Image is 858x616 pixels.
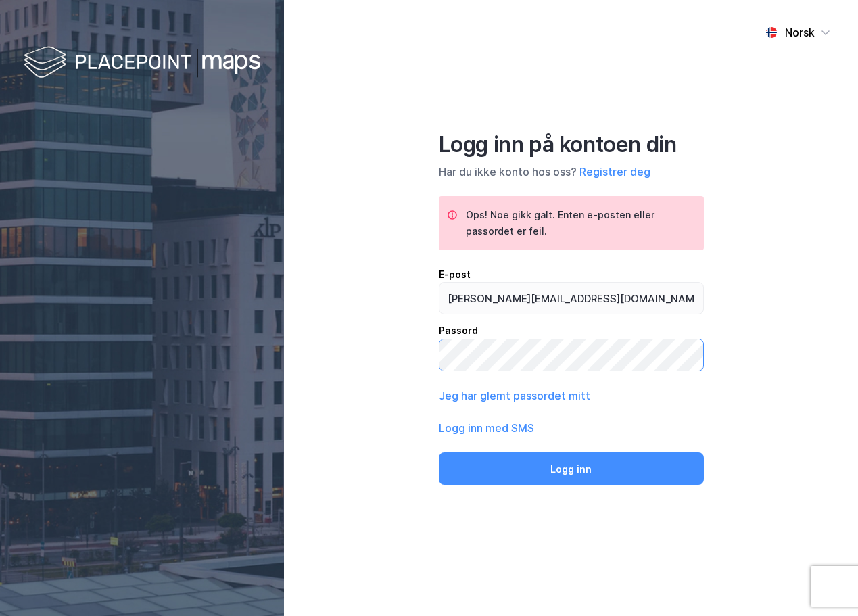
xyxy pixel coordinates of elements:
[439,131,704,158] div: Logg inn på kontoen din
[439,420,534,436] button: Logg inn med SMS
[790,551,858,616] div: Kontrollprogram for chat
[466,207,693,239] div: Ops! Noe gikk galt. Enten e-posten eller passordet er feil.
[439,387,590,404] button: Jeg har glemt passordet mitt
[24,43,260,83] img: logo-white.f07954bde2210d2a523dddb988cd2aa7.svg
[439,452,704,485] button: Logg inn
[790,551,858,616] iframe: Chat Widget
[785,24,815,41] div: Norsk
[579,164,650,180] button: Registrer deg
[439,164,704,180] div: Har du ikke konto hos oss?
[439,323,704,339] div: Passord
[439,266,704,283] div: E-post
